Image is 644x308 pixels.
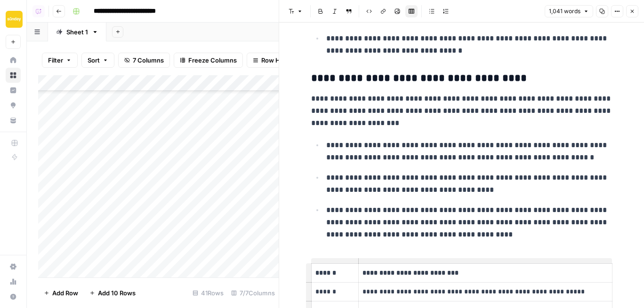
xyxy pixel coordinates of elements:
button: 1,041 words [545,5,593,17]
span: 7 Columns [133,55,164,65]
a: Your Data [6,113,21,128]
a: Insights [6,83,21,98]
button: Add 10 Rows [84,285,141,300]
span: Sort [88,55,100,65]
button: Row Height [247,53,301,68]
button: Freeze Columns [174,53,243,68]
button: Add Row [38,285,84,300]
button: Workspace: Sunday Lawn Care [6,8,21,31]
a: Sheet 1 [48,23,106,41]
a: Usage [6,274,21,289]
a: Home [6,53,21,68]
div: Sheet 1 [66,27,88,37]
button: Filter [42,53,78,68]
a: Opportunities [6,98,21,113]
span: Row Height [261,55,295,65]
div: 7/7 Columns [227,285,279,300]
a: Browse [6,68,21,83]
a: Settings [6,259,21,274]
span: Add Row [52,288,78,298]
img: Sunday Lawn Care Logo [6,11,23,28]
span: 1,041 words [549,7,580,16]
button: Help + Support [6,289,21,304]
span: Freeze Columns [188,55,237,65]
div: 41 Rows [189,285,227,300]
span: Add 10 Rows [98,288,136,298]
button: Sort [81,53,114,68]
span: Filter [48,55,63,65]
button: 7 Columns [118,53,170,68]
